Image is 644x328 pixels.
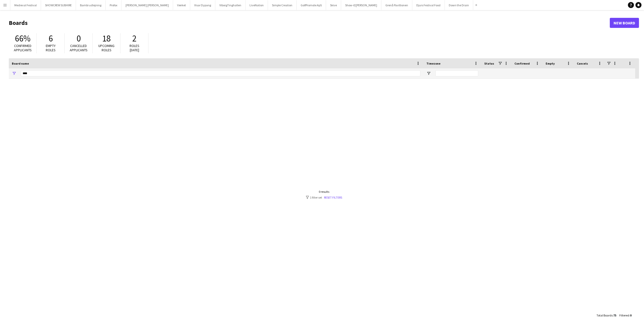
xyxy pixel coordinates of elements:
[613,313,616,317] span: 75
[215,0,246,10] button: ViborgTinghallen
[41,0,76,10] button: SHOWCREW SUBHIRE
[445,0,473,10] button: Down the Drain
[246,0,268,10] button: LiveNation
[435,70,478,76] input: Timezone Filter Input
[102,33,111,44] span: 18
[306,190,342,194] div: 0 results
[130,43,139,52] span: Roles [DATE]
[14,43,32,52] span: Confirmed applicants
[9,19,610,27] h1: Boards
[306,196,342,199] div: 1 filter set
[49,33,53,44] span: 6
[98,43,114,52] span: Upcoming roles
[619,313,629,317] span: Filtered
[610,18,639,28] a: New Board
[341,0,381,10] button: Show-if/[PERSON_NAME]
[21,70,420,76] input: Board name Filter Input
[324,196,342,199] a: Reset filters
[46,43,56,52] span: Empty roles
[546,62,555,65] span: Empty
[76,0,106,10] button: Bambi udlejning
[190,0,215,10] button: Visar Dypang
[15,33,30,44] span: 66%
[484,62,494,65] span: Status
[514,62,530,65] span: Confirmed
[381,0,412,10] button: Grenå Pavillionen
[577,62,588,65] span: Cancels
[70,43,88,52] span: Cancelled applicants
[619,310,631,320] div: :
[106,0,122,10] button: Profox
[132,33,137,44] span: 2
[297,0,326,10] button: GolfPromote ApS
[12,71,16,76] button: Open Filter Menu
[596,310,616,320] div: :
[76,33,81,44] span: 0
[426,62,440,65] span: Timezone
[268,0,297,10] button: Simple Creation
[426,71,431,76] button: Open Filter Menu
[122,0,173,10] button: [PERSON_NAME] [PERSON_NAME]
[173,0,190,10] button: Værket
[10,0,41,10] button: Medieval Festival
[596,313,613,317] span: Total Boards
[326,0,341,10] button: Skive
[630,313,631,317] span: 0
[12,62,29,65] span: Board name
[412,0,445,10] button: Djurs Festival Food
